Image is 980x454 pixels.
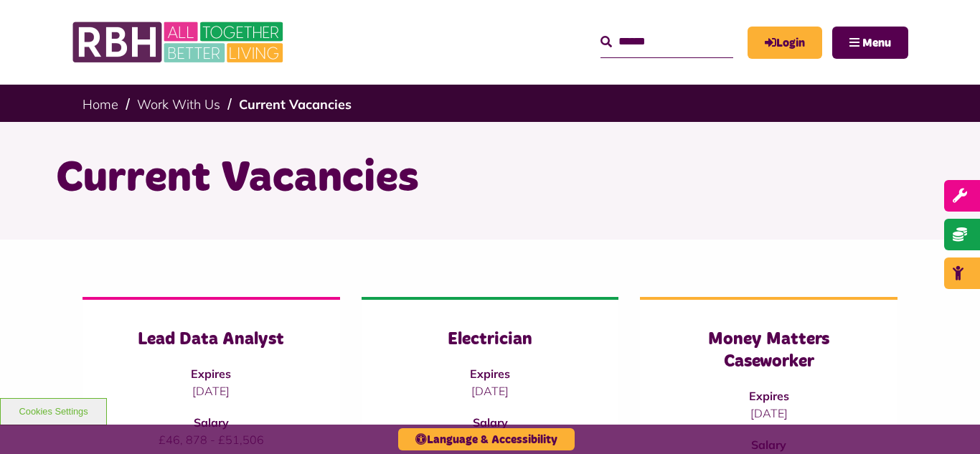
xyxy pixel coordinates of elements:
[862,37,891,49] span: Menu
[832,27,908,59] button: Navigation
[111,328,311,351] h3: Lead Data Analyst
[72,14,287,70] img: RBH
[748,27,822,59] a: MyRBH
[137,96,220,113] a: Work With Us
[194,415,229,430] strong: Salary
[56,151,924,207] h1: Current Vacancies
[398,428,575,450] button: Language & Accessibility
[111,382,311,399] p: [DATE]
[191,366,231,381] strong: Expires
[470,366,510,381] strong: Expires
[83,96,118,113] a: Home
[390,328,590,351] h3: Electrician
[473,415,508,430] strong: Salary
[669,328,869,373] h3: Money Matters Caseworker
[749,389,789,403] strong: Expires
[239,96,352,113] a: Current Vacancies
[390,382,590,399] p: [DATE]
[669,405,869,422] p: [DATE]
